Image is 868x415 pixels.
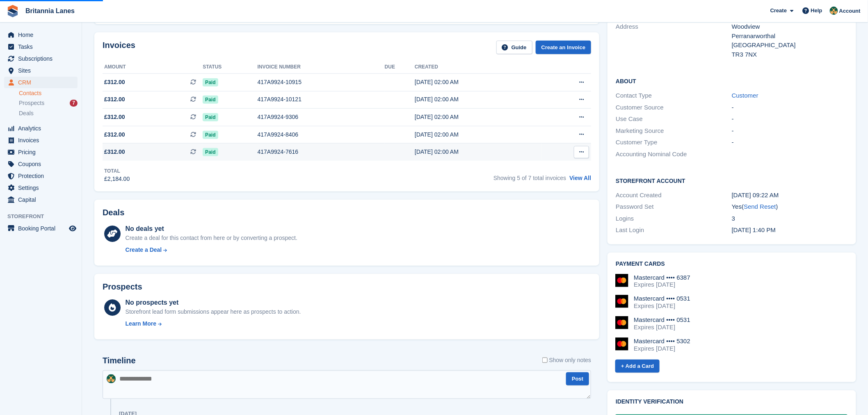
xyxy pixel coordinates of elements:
a: Deals [19,109,78,118]
div: [DATE] 02:00 AM [415,130,541,139]
div: 417A9924-10121 [258,95,385,104]
th: Created [415,61,541,74]
img: Nathan Kellow [107,374,116,383]
h2: Storefront Account [616,176,847,185]
a: menu [4,146,78,158]
a: View All [569,175,591,181]
a: menu [4,194,78,205]
a: Learn More [126,319,301,328]
h2: Identity verification [616,399,847,405]
div: - [732,103,848,112]
a: Send Reset [744,203,776,210]
div: Expires [DATE] [634,281,690,288]
span: £312.00 [104,113,125,121]
a: menu [4,123,78,134]
div: Mastercard •••• 0531 [634,295,690,302]
span: Prospects [19,99,44,107]
div: Customer Type [616,138,732,147]
span: Sites [18,65,67,76]
time: 2025-08-28 12:40:12 UTC [732,226,776,233]
input: Show only notes [542,356,548,365]
img: Nathan Kellow [830,7,838,15]
div: Mastercard •••• 6387 [634,274,690,281]
a: menu [4,170,78,182]
div: Last Login [616,226,732,235]
span: Pricing [18,146,67,158]
div: 417A9924-7616 [258,148,385,156]
span: Deals [19,109,34,117]
div: 7 [70,100,78,107]
span: Paid [203,96,218,104]
span: CRM [18,77,67,88]
button: Post [566,372,589,386]
a: Create a Deal [126,246,297,254]
a: Guide [496,41,532,54]
label: Show only notes [542,356,592,365]
h2: Deals [103,208,124,217]
div: 3 [732,214,848,223]
th: Invoice number [258,61,385,74]
a: menu [4,135,78,146]
a: menu [4,77,78,88]
span: Booking Portal [18,223,67,234]
span: £312.00 [104,148,125,156]
div: Account Created [616,191,732,200]
span: Tasks [18,41,67,52]
div: Perranarworthal [732,32,848,41]
a: Prospects 7 [19,99,78,107]
th: Due [385,61,415,74]
h2: Invoices [103,41,135,54]
div: 417A9924-8406 [258,130,385,139]
div: Learn More [126,319,156,328]
span: Protection [18,170,67,182]
span: Coupons [18,158,67,170]
span: Account [839,7,861,15]
div: £2,184.00 [104,175,130,183]
div: [GEOGRAPHIC_DATA] [732,41,848,50]
a: Customer [732,92,758,99]
span: Capital [18,194,67,205]
div: [DATE] 02:00 AM [415,78,541,87]
img: Mastercard Logo [615,337,628,351]
div: 417A9924-9306 [258,113,385,121]
th: Status [203,61,257,74]
div: Storefront lead form submissions appear here as prospects to action. [126,308,301,316]
span: £312.00 [104,95,125,104]
span: Invoices [18,135,67,146]
span: ( ) [742,203,778,210]
a: Preview store [68,223,78,233]
div: Password Set [616,202,732,212]
span: Paid [203,148,218,156]
span: Paid [203,131,218,139]
div: [DATE] 02:00 AM [415,95,541,104]
a: menu [4,223,78,234]
div: - [732,138,848,147]
span: Subscriptions [18,53,67,64]
h2: Payment cards [616,261,847,267]
div: Logins [616,214,732,223]
span: £312.00 [104,130,125,139]
a: menu [4,53,78,64]
div: Create a deal for this contact from here or by converting a prospect. [126,234,297,242]
img: Mastercard Logo [615,274,628,287]
img: stora-icon-8386f47178a22dfd0bd8f6a31ec36ba5ce8667c1dd55bd0f319d3a0aa187defe.svg [7,5,19,17]
h2: About [616,77,847,85]
span: Analytics [18,123,67,134]
div: - [732,114,848,124]
h2: Prospects [103,282,142,292]
div: [DATE] 09:22 AM [732,191,848,200]
a: Contacts [19,89,78,97]
div: - [732,126,848,136]
div: Address [616,22,732,59]
div: Contact Type [616,91,732,100]
a: menu [4,182,78,194]
h2: Timeline [103,356,136,365]
div: No deals yet [126,224,297,234]
div: Mastercard •••• 0531 [634,316,690,324]
div: Total [104,167,130,175]
div: Marketing Source [616,126,732,136]
div: Expires [DATE] [634,302,690,310]
div: Customer Source [616,103,732,112]
div: Woodview [732,22,848,32]
span: £312.00 [104,78,125,87]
